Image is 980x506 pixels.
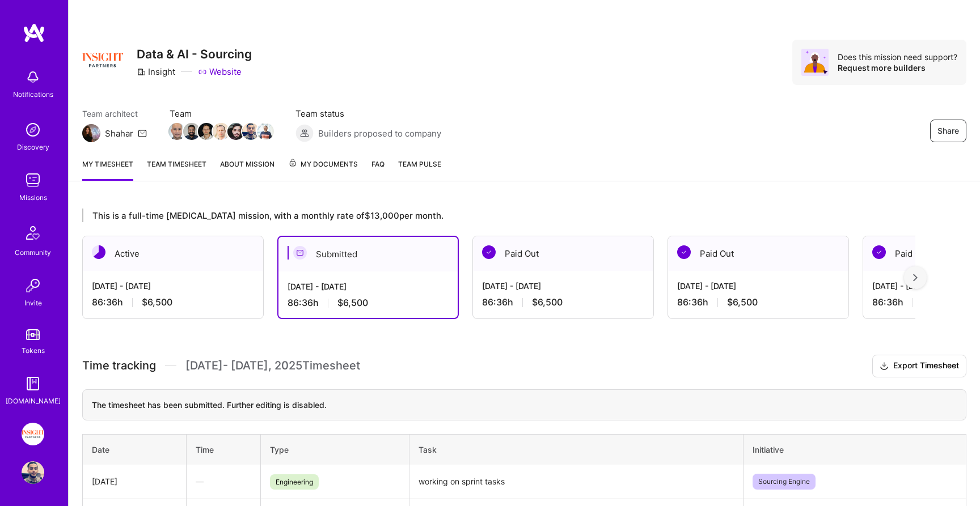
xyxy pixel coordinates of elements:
span: Sourcing Engine [753,474,816,490]
th: Date [83,434,187,465]
img: Builders proposed to company [295,124,314,142]
div: [DATE] - [DATE] [92,280,254,292]
img: Submitted [293,246,307,260]
span: Share [937,125,959,137]
div: Tokens [22,345,45,356]
div: 86:36 h [482,296,644,308]
img: Team Member Avatar [198,123,215,140]
div: [DOMAIN_NAME] [6,395,61,407]
i: icon Download [880,360,889,372]
a: Team Member Avatar [214,122,229,141]
img: Team Member Avatar [213,123,230,140]
span: $6,500 [727,296,758,308]
a: My Documents [288,158,358,181]
th: Type [261,434,409,465]
img: Team Member Avatar [242,123,259,140]
div: Does this mission need support? [838,52,957,62]
span: Team Pulse [398,160,441,168]
span: Team [170,108,273,120]
div: [DATE] - [DATE] [482,280,644,292]
div: Shahar [105,127,133,139]
a: Team Member Avatar [184,122,199,141]
span: My Documents [288,158,358,171]
div: [DATE] - [DATE] [677,280,839,292]
img: Invite [22,274,44,297]
img: Company Logo [82,40,123,80]
th: Task [409,434,744,465]
div: 86:36 h [288,297,449,309]
div: This is a full-time [MEDICAL_DATA] mission, with a monthly rate of $13,000 per month. [82,209,915,222]
span: Builders proposed to company [318,127,441,139]
div: 86:36 h [92,296,254,308]
img: bell [22,66,44,88]
img: Team Member Avatar [183,123,200,140]
th: Time [187,434,261,465]
span: Team status [295,108,441,120]
button: Share [930,120,966,142]
span: Team architect [82,108,147,120]
img: Paid Out [677,245,691,259]
div: Active [83,236,263,271]
a: About Mission [220,158,274,181]
button: Export Timesheet [872,355,966,377]
span: $6,500 [142,296,172,308]
a: Team Member Avatar [243,122,258,141]
span: $6,500 [337,297,368,309]
div: Community [15,246,51,258]
a: Team timesheet [147,158,206,181]
img: teamwork [22,169,44,192]
a: Team Pulse [398,158,441,181]
div: Invite [24,297,42,309]
a: Team Member Avatar [199,122,214,141]
div: [DATE] - [DATE] [288,280,449,292]
img: Team Architect [82,124,100,142]
a: Website [198,66,242,78]
td: working on sprint tasks [409,465,744,499]
th: Initiative [744,434,966,465]
img: Avatar [801,49,829,76]
span: [DATE] - [DATE] , 2025 Timesheet [185,359,360,373]
div: Paid Out [668,236,848,271]
a: Team Member Avatar [170,122,184,141]
img: discovery [22,118,44,141]
div: Submitted [278,237,458,271]
i: icon Mail [138,129,147,138]
img: Team Member Avatar [257,123,274,140]
span: Time tracking [82,359,156,373]
img: right [913,274,918,282]
a: User Avatar [19,461,47,484]
div: The timesheet has been submitted. Further editing is disabled. [82,389,966,420]
span: $6,500 [532,296,563,308]
div: [DATE] [92,475,177,487]
div: Insight [137,66,175,78]
a: FAQ [371,158,385,181]
div: Request more builders [838,62,957,73]
img: guide book [22,372,44,395]
i: icon CompanyGray [137,67,146,76]
img: User Avatar [22,461,44,484]
div: Discovery [17,141,49,153]
div: Paid Out [473,236,653,271]
img: Active [92,245,105,259]
img: logo [23,23,45,43]
a: Insight Partners: Data & AI - Sourcing [19,423,47,445]
div: — [196,475,251,487]
img: Community [19,219,47,246]
div: Missions [19,192,47,203]
a: Team Member Avatar [258,122,273,141]
img: Insight Partners: Data & AI - Sourcing [22,423,44,445]
a: Team Member Avatar [229,122,243,141]
img: Team Member Avatar [227,123,244,140]
div: 86:36 h [677,296,839,308]
img: Paid Out [482,245,496,259]
div: Notifications [13,88,53,100]
span: Engineering [270,474,319,490]
img: tokens [26,329,40,340]
img: Paid Out [872,245,886,259]
img: Team Member Avatar [168,123,185,140]
a: My timesheet [82,158,133,181]
h3: Data & AI - Sourcing [137,47,252,61]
